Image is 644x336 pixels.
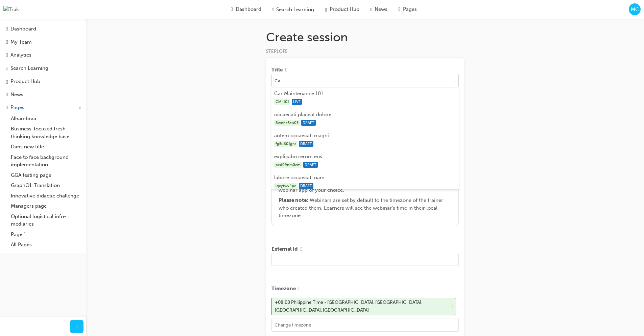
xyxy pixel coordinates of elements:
div: Dashboard [10,25,36,33]
li: autem occaecati magni [271,129,459,150]
a: Search Learning [3,62,84,75]
span: pages-icon [6,104,8,110]
span: news-icon [6,91,8,98]
span: guage-icon [6,26,8,32]
span: DRAFT [299,141,313,147]
div: Analytics [10,51,31,59]
div: sessions allow you to insert a link to an online meeting or webinar app of your choice. [279,178,452,219]
a: News [3,89,84,101]
h1: Create session [266,30,464,45]
span: Search Learning [276,6,314,14]
a: guage-iconDashboard [225,3,266,16]
span: Title [271,66,283,74]
span: STEP 1 OF 5 [266,48,288,54]
span: LIVE [292,99,302,105]
a: Optional logistical info-mediaries [8,211,84,229]
div: Pages [10,104,24,111]
a: Page 1 [8,229,84,240]
button: Pages [3,102,84,113]
span: DRAFT [301,120,316,126]
span: MC [631,6,639,14]
span: down-icon [454,77,455,83]
input: Select... [272,74,458,87]
a: Analytics [3,49,84,61]
a: GGA testing page [8,170,84,181]
button: toggle menu [451,318,458,331]
button: Show info [298,245,305,253]
a: Alhambraa [8,113,84,124]
a: Innovative didactic challenge [8,191,84,201]
button: Show info [296,285,303,293]
div: News [10,91,23,99]
button: Show info [283,66,290,74]
span: Please note : [279,197,308,203]
input: Change timezone [272,318,458,331]
span: fg5u601gnr [274,141,297,147]
span: Timezone [271,285,296,293]
a: My Team [3,36,84,48]
a: All Pages [8,239,84,250]
span: News [375,5,387,13]
a: Dans new title [8,142,84,152]
button: DashboardMy TeamAnalyticsSearch LearningProduct HubNews [3,22,84,102]
a: pages-iconPages [393,3,422,16]
a: car-iconProduct Hub [319,3,364,16]
span: info-icon [285,67,287,73]
span: search-icon [272,5,274,14]
img: Trak [3,6,19,14]
button: toggle menu [451,74,458,87]
span: guage-icon [231,5,233,13]
span: Product Hub [330,5,359,13]
span: info-icon [299,286,300,292]
span: people-icon [6,39,8,45]
a: Dashboard [3,23,84,35]
span: Pages [403,5,417,13]
span: prev-icon [76,323,77,331]
span: DRAFT [303,162,318,168]
span: CM-101 [274,99,290,105]
a: Face to face background implementation [8,152,84,170]
li: Car Maintenance 101 [271,87,459,108]
span: External Id [271,245,298,253]
div: Product Hub [10,78,40,85]
a: Product Hub [3,76,84,87]
span: car-icon [325,5,327,13]
li: occaecati placeat dolore [271,108,459,129]
div: My Team [10,38,32,46]
div: +08:00 Philippine Time - [GEOGRAPHIC_DATA], [GEOGRAPHIC_DATA], [GEOGRAPHIC_DATA], [GEOGRAPHIC_DATA] [275,299,449,314]
a: GraphQL Translation [8,180,84,191]
span: chart-icon [6,52,8,58]
span: up-icon [79,104,81,111]
li: explicabo rerum eos [271,150,459,171]
span: DRAFT [299,183,313,189]
div: Search Learning [10,64,48,72]
span: 8wnhe5en05 [274,120,300,126]
button: MC [629,3,641,15]
a: news-iconNews [365,3,393,16]
span: news-icon [370,5,372,13]
span: car-icon [6,78,8,84]
div: Webinars are set by default to the timezone of the trainer who created them. Learners will see th... [279,196,452,219]
a: search-iconSearch Learning [267,3,320,16]
span: cross-icon [452,305,453,308]
li: labore occaecati nam [271,171,459,192]
a: Business-focused fresh-thinking knowledge base [8,124,84,142]
span: info-icon [301,246,302,252]
span: Dashboard [236,5,261,13]
span: search-icon [6,65,8,71]
span: ped09nm0em [274,162,302,168]
a: Managers page [8,201,84,211]
span: pages-icon [398,5,400,13]
span: iqcytwv4pe [274,183,297,189]
span: down-icon [454,321,455,327]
